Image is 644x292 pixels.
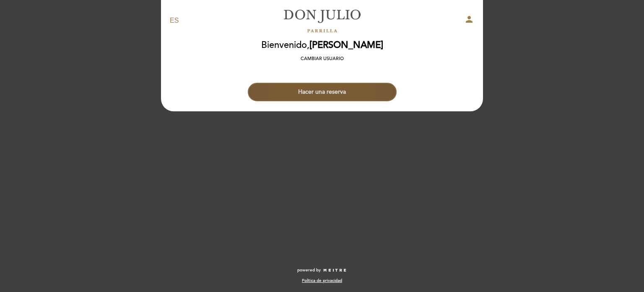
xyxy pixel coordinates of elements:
button: Hacer una reserva [248,83,397,101]
button: person [464,14,474,27]
span: powered by [297,267,321,273]
h2: Bienvenido, [261,40,383,50]
span: [PERSON_NAME] [309,39,383,51]
button: Cambiar usuario [298,55,346,63]
i: person [464,14,474,24]
a: powered by [297,267,347,273]
img: MEITRE [323,268,347,273]
a: Política de privacidad [302,278,342,284]
a: [PERSON_NAME] [270,9,374,32]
